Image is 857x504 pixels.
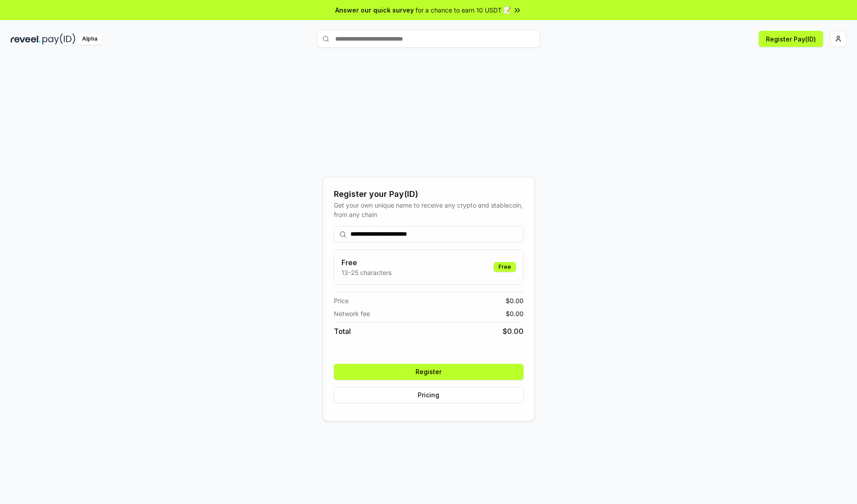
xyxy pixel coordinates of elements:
[334,364,524,380] button: Register
[42,33,75,45] img: pay_id
[334,296,349,305] span: Price
[506,309,524,318] span: $ 0.00
[494,262,516,272] div: Free
[77,33,102,45] div: Alpha
[334,326,351,337] span: Total
[503,326,524,337] span: $ 0.00
[11,33,41,45] img: reveel_dark
[759,31,823,47] button: Register Pay(ID)
[334,387,524,403] button: Pricing
[334,309,370,318] span: Network fee
[506,296,524,305] span: $ 0.00
[335,5,414,15] span: Answer our quick survey
[341,257,391,268] h3: Free
[341,268,391,277] p: 13-25 characters
[334,188,524,200] div: Register your Pay(ID)
[416,5,511,15] span: for a chance to earn 10 USDT 📝
[334,200,524,219] div: Get your own unique name to receive any crypto and stablecoin, from any chain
